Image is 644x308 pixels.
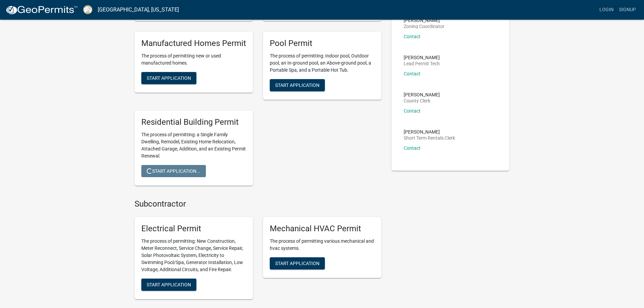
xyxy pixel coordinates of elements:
p: County Clerk [404,98,440,103]
p: Zoning Coordinator [404,24,445,29]
button: Start Application [141,72,196,84]
button: Start Application... [141,165,206,177]
h5: Residential Building Permit [141,117,246,127]
button: Start Application [270,257,325,269]
span: Start Application [275,260,319,266]
p: [PERSON_NAME] [404,129,455,134]
h5: Mechanical HVAC Permit [270,224,375,234]
p: The process of permitting new or used manufactured homes. [141,52,246,67]
span: Start Application [275,82,319,88]
a: Contact [404,34,421,39]
a: Login [597,3,616,16]
p: Lead Permit Tech [404,61,440,66]
h5: Electrical Permit [141,224,246,234]
a: Contact [404,71,421,76]
a: Signup [616,3,639,16]
h5: Pool Permit [270,39,375,48]
img: Putnam County, Georgia [83,5,92,14]
a: Contact [404,145,421,151]
p: [PERSON_NAME] [404,55,440,60]
p: The process of permitting: a Single Family Dwelling, Remodel, Existing Home Relocation, Attached ... [141,131,246,160]
button: Start Application [141,279,196,291]
span: Start Application [147,75,191,81]
span: Start Application [147,282,191,287]
h5: Manufactured Homes Permit [141,39,246,48]
p: The process of permitting various mechanical and hvac systems. [270,238,375,252]
a: [GEOGRAPHIC_DATA], [US_STATE] [98,4,179,16]
h4: Subcontractor [135,199,381,209]
p: The process of permitting: New Construction, Meter Reconnect, Service Change, Service Repair, Sol... [141,238,246,273]
p: The process of permitting: Indoor pool, Outdoor pool, an In-ground pool, an Above-ground pool, a ... [270,52,375,74]
p: [PERSON_NAME] [404,92,440,97]
p: Short Term Rentals Clerk [404,136,455,140]
span: Start Application... [147,168,200,173]
button: Start Application [270,79,325,91]
p: [PERSON_NAME] [404,18,445,23]
a: Contact [404,108,421,114]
